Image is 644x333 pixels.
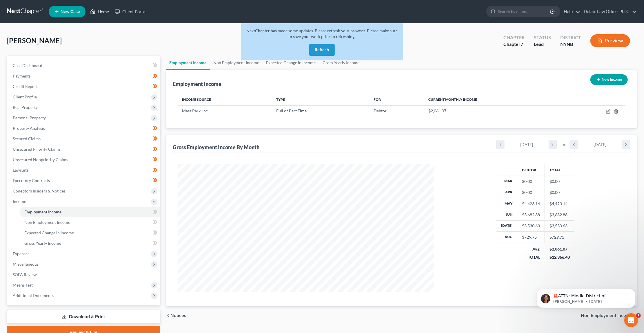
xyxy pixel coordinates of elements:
[570,140,578,149] i: chevron_left
[13,262,39,267] span: Miscellaneous
[545,220,574,231] td: $3,530.63
[20,238,160,249] a: Gross Yearly Income
[503,34,525,41] div: Chapter
[545,198,574,209] td: $4,423.14
[13,73,30,78] span: Payments
[545,187,574,198] td: $0.00
[13,105,38,110] span: Real Property
[496,232,517,243] th: Aug
[578,140,622,149] div: [DATE]
[24,230,74,235] span: Expected Change in Income
[7,36,62,45] span: [PERSON_NAME]
[522,201,540,207] div: $4,423.14
[545,176,574,187] td: $0.00
[496,198,517,209] th: May
[13,94,37,99] span: Client Profile
[429,108,447,113] span: $2,061.07
[503,41,525,48] div: Chapter
[8,175,160,186] a: Executory Contracts
[545,232,574,243] td: $729.75
[13,63,42,68] span: Case Dashboard
[87,6,112,17] a: Home
[505,140,549,149] div: [DATE]
[173,80,222,87] div: Employment Income
[534,34,551,41] div: Status
[13,126,45,131] span: Property Analysis
[8,123,160,134] a: Property Analysis
[622,140,630,149] i: chevron_right
[7,310,160,324] a: Download & Print
[24,241,61,246] span: Gross Yearly Income
[590,74,628,85] button: New Income
[309,44,335,56] button: Refresh
[374,97,381,102] span: For
[171,313,187,318] span: Notices
[429,97,477,102] span: Current Monthly Income
[166,56,210,70] a: Employment Income
[581,6,637,17] a: Delain Law Office, PLLC
[545,164,574,176] th: Total
[550,254,570,260] div: $12,366.40
[496,220,517,231] th: [DATE]
[496,209,517,220] th: Jun
[13,272,37,277] span: SOFA Review
[13,293,54,298] span: Additional Documents
[8,71,160,81] a: Payments
[522,223,540,229] div: $3,530.63
[496,176,517,187] th: Mar
[496,187,517,198] th: Apr
[61,10,80,14] span: New Case
[522,246,540,252] div: Avg.
[522,179,540,184] div: $0.00
[374,108,387,113] span: Debtor
[20,217,160,228] a: Non Employment Income
[246,28,398,39] span: NextChapter has made some updates. Please refresh your browser. Please make sure to save your wor...
[624,313,638,327] iframe: Intercom live chat
[497,140,505,149] i: chevron_left
[521,41,523,47] span: 7
[549,140,556,149] i: chevron_right
[8,269,160,280] a: SOFA Review
[550,246,570,252] div: $2,061.07
[13,157,68,162] span: Unsecured Nonpriority Claims
[166,313,187,318] button: chevron_left Notices
[13,147,61,152] span: Unsecured Priority Claims
[20,207,160,217] a: Employment Income
[590,34,630,47] button: Preview
[24,209,61,214] span: Employment Income
[13,199,26,204] span: Income
[182,108,208,113] span: Mass Park, Inc
[528,277,644,317] iframe: Intercom notifications message
[636,313,641,318] span: 1
[522,254,540,260] div: TOTAL
[13,84,38,89] span: Credit Report
[545,209,574,220] td: $3,682.88
[13,178,50,183] span: Executory Contracts
[173,144,260,151] div: Gross Employment Income By Month
[13,282,33,287] span: Means Test
[13,188,66,193] span: Codebtors Insiders & Notices
[13,168,28,172] span: Lawsuits
[534,41,551,48] div: Lead
[581,313,632,318] span: Non Employment Income
[13,115,46,120] span: Personal Property
[24,220,70,225] span: Non Employment Income
[20,228,160,238] a: Expected Change in Income
[8,134,160,144] a: Secured Claims
[13,136,41,141] span: Secured Claims
[276,97,285,102] span: Type
[522,234,540,240] div: $729.75
[112,6,150,17] a: Client Portal
[561,142,565,147] span: to
[8,144,160,154] a: Unsecured Priority Claims
[522,190,540,195] div: $0.00
[8,154,160,165] a: Unsecured Nonpriority Claims
[498,6,551,17] input: Search by name...
[210,56,263,70] a: Non Employment Income
[581,313,637,318] button: Non Employment Income chevron_right
[276,108,307,113] span: Full or Part Time
[8,165,160,175] a: Lawsuits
